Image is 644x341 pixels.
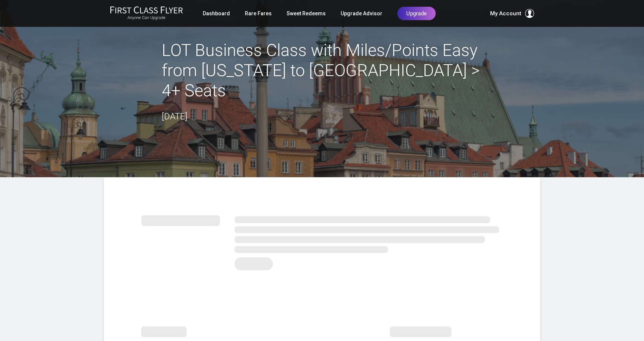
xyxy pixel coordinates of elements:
[245,7,272,20] a: Rare Fares
[397,7,436,20] a: Upgrade
[162,111,187,122] time: [DATE]
[110,6,183,21] a: First Class FlyerAnyone Can Upgrade
[110,6,183,14] img: First Class Flyer
[490,9,534,18] button: My Account
[341,7,382,20] a: Upgrade Advisor
[162,40,482,101] h2: LOT Business Class with Miles/Points Easy from [US_STATE] to [GEOGRAPHIC_DATA] > 4+ Seats
[110,15,183,21] small: Anyone Can Upgrade
[490,9,521,18] span: My Account
[203,7,230,20] a: Dashboard
[141,207,503,275] img: summary.svg
[287,7,326,20] a: Sweet Redeems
